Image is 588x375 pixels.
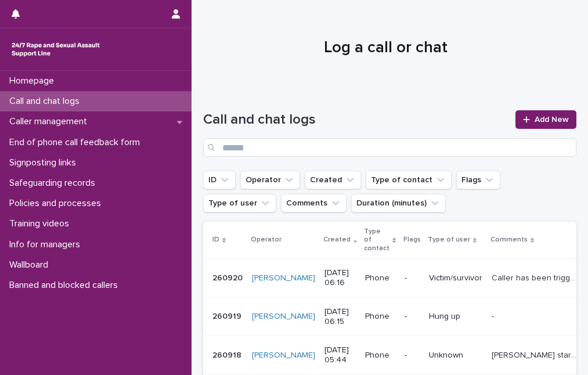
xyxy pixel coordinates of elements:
[365,351,395,360] p: Phone
[351,194,446,212] button: Duration (minutes)
[251,233,282,246] p: Operator
[5,75,63,86] p: Homepage
[5,178,104,189] p: Safeguarding records
[5,157,85,168] p: Signposting links
[203,171,236,189] button: ID
[492,309,496,322] p: -
[429,351,482,360] p: Unknown
[323,233,351,246] p: Created
[405,273,420,283] p: -
[252,273,315,283] a: [PERSON_NAME]
[5,96,89,107] p: Call and chat logs
[5,239,89,250] p: Info for managers
[9,38,102,61] img: rhQMoQhaT3yELyF149Cw
[366,171,452,189] button: Type of contact
[428,233,470,246] p: Type of user
[405,351,420,360] p: -
[5,137,149,148] p: End of phone call feedback form
[281,194,347,212] button: Comments
[5,198,110,209] p: Policies and processes
[212,309,244,322] p: 260919
[203,194,276,212] button: Type of user
[324,345,356,365] p: [DATE] 05:44
[403,233,421,246] p: Flags
[535,116,569,124] span: Add New
[5,259,57,271] p: Wallboard
[240,171,300,189] button: Operator
[365,273,395,283] p: Phone
[5,218,78,229] p: Training videos
[490,233,528,246] p: Comments
[203,111,508,128] h1: Call and chat logs
[364,225,389,255] p: Type of contact
[252,312,315,322] a: [PERSON_NAME]
[324,307,356,327] p: [DATE] 06:15
[456,171,500,189] button: Flags
[5,116,96,127] p: Caller management
[212,233,219,246] p: ID
[212,271,245,283] p: 260920
[252,351,315,360] a: [PERSON_NAME]
[429,273,482,283] p: Victim/survivor
[212,348,244,360] p: 260918
[203,138,576,157] input: Search
[405,312,420,322] p: -
[492,348,580,360] p: Caller started off talking about being triggered by a past experience, then they went into a flas...
[492,271,580,283] p: Caller has been triggered by the news/media coverage of the NOS minister sexual abuse case. Time ...
[515,110,576,129] a: Add New
[324,268,356,288] p: [DATE] 06:16
[203,38,568,58] h1: Log a call or chat
[305,171,361,189] button: Created
[5,280,127,291] p: Banned and blocked callers
[365,312,395,322] p: Phone
[429,312,482,322] p: Hung up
